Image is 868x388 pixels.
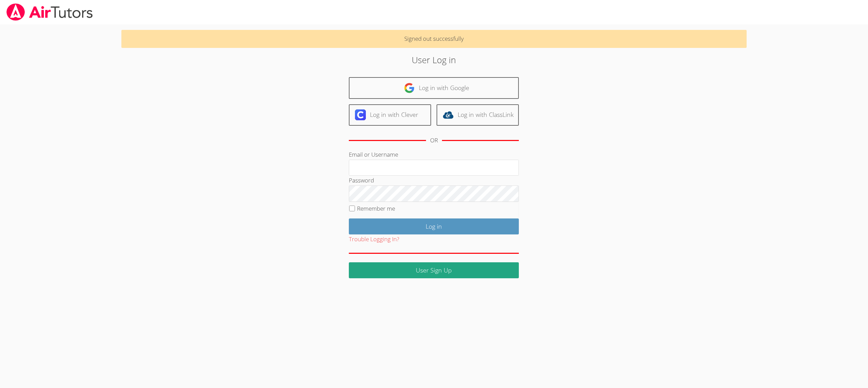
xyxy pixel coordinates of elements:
[404,83,415,93] img: google-logo-50288ca7cdecda66e5e0955fdab243c47b7ad437acaf1139b6f446037453330a.svg
[355,109,366,120] img: clever-logo-6eab21bc6e7a338710f1a6ff85c0baf02591cd810cc4098c63d3a4b26e2feb20.svg
[121,30,746,48] p: Signed out successfully
[357,205,395,212] label: Remember me
[349,218,519,234] input: Log in
[349,262,519,278] a: User Sign Up
[349,234,399,244] button: Trouble Logging In?
[443,109,454,120] img: classlink-logo-d6bb404cc1216ec64c9a2012d9dc4662098be43eaf13dc465df04b49fa7ab582.svg
[200,53,668,66] h2: User Log in
[430,136,438,145] div: OR
[349,104,431,126] a: Log in with Clever
[6,3,93,21] img: airtutors_banner-c4298cdbf04f3fff15de1276eac7730deb9818008684d7c2e4769d2f7ddbe033.png
[437,104,519,126] a: Log in with ClassLink
[349,77,519,99] a: Log in with Google
[349,151,398,158] label: Email or Username
[349,176,374,184] label: Password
